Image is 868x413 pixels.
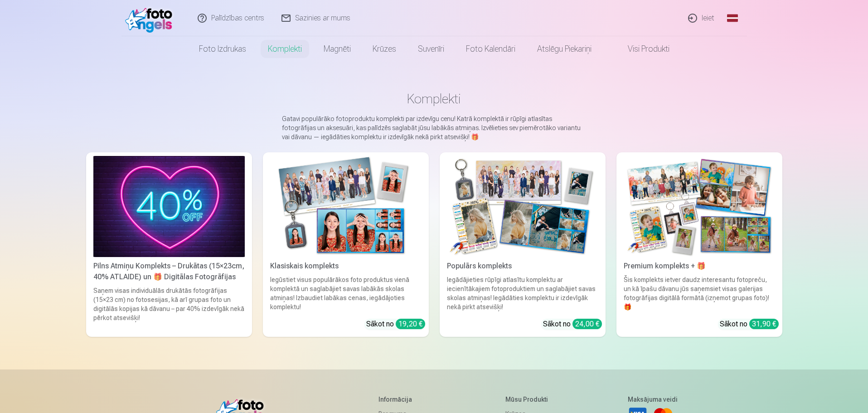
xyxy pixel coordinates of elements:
[313,36,362,62] a: Magnēti
[93,91,775,107] h1: Komplekti
[362,36,407,62] a: Krūzes
[616,152,782,337] a: Premium komplekts + 🎁 Premium komplekts + 🎁Šis komplekts ietver daudz interesantu fotopreču, un k...
[366,319,425,330] div: Sākot no
[90,261,248,282] div: Pilns Atmiņu Komplekts – Drukātas (15×23cm, 40% ATLAIDE) un 🎁 Digitālas Fotogrāfijas
[86,152,252,337] a: Pilns Atmiņu Komplekts – Drukātas (15×23cm, 40% ATLAIDE) un 🎁 Digitālas Fotogrāfijas Pilns Atmiņu...
[624,156,775,257] img: Premium komplekts + 🎁
[602,36,680,62] a: Visi produkti
[188,36,257,62] a: Foto izdrukas
[620,275,779,311] div: Šis komplekts ietver daudz interesantu fotopreču, un kā īpašu dāvanu jūs saņemsiet visas galerija...
[125,4,177,33] img: /fa1
[263,152,429,337] a: Klasiskais komplektsKlasiskais komplektsIegūstiet visus populārākos foto produktus vienā komplekt...
[282,114,587,141] p: Gatavi populārāko fotoproduktu komplekti par izdevīgu cenu! Katrā komplektā ir rūpīgi atlasītas f...
[543,319,602,330] div: Sākot no
[270,156,422,257] img: Klasiskais komplekts
[443,261,602,272] div: Populārs komplekts
[407,36,455,62] a: Suvenīri
[749,319,779,329] div: 31,90 €
[447,156,598,257] img: Populārs komplekts
[267,275,425,311] div: Iegūstiet visus populārākos foto produktus vienā komplektā un saglabājiet savas labākās skolas at...
[720,319,779,330] div: Sākot no
[628,395,678,404] h5: Maksājuma veidi
[455,36,526,62] a: Foto kalendāri
[620,261,779,272] div: Premium komplekts + 🎁
[267,261,425,272] div: Klasiskais komplekts
[440,152,606,337] a: Populārs komplektsPopulārs komplektsIegādājieties rūpīgi atlasītu komplektu ar iecienītākajiem fo...
[93,156,245,257] img: Pilns Atmiņu Komplekts – Drukātas (15×23cm, 40% ATLAIDE) un 🎁 Digitālas Fotogrāfijas
[90,286,248,333] div: Saņem visas individuālās drukātās fotogrāfijas (15×23 cm) no fotosesijas, kā arī grupas foto un d...
[378,395,431,404] h5: Informācija
[505,395,553,404] h5: Mūsu produkti
[526,36,602,62] a: Atslēgu piekariņi
[396,319,425,329] div: 19,20 €
[443,275,602,311] div: Iegādājieties rūpīgi atlasītu komplektu ar iecienītākajiem fotoproduktiem un saglabājiet savas sk...
[572,319,602,329] div: 24,00 €
[257,36,313,62] a: Komplekti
